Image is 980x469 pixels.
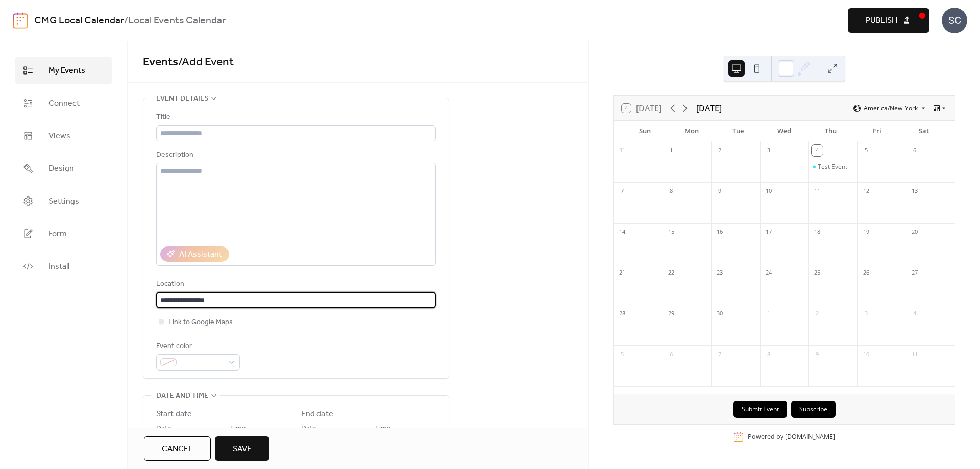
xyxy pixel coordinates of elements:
[301,408,333,421] div: End date
[785,432,835,441] a: [DOMAIN_NAME]
[15,89,112,117] a: Connect
[215,436,269,461] button: Save
[909,227,920,238] div: 20
[156,390,208,402] span: Date and time
[763,145,774,156] div: 3
[34,11,124,31] a: CMG Local Calendar
[156,340,238,353] div: Event color
[162,443,193,455] span: Cancel
[733,401,787,418] button: Submit Event
[714,227,725,238] div: 16
[156,408,192,421] div: Start date
[128,11,226,31] b: Local Events Calendar
[861,186,872,197] div: 12
[666,267,677,279] div: 22
[861,145,872,156] div: 5
[48,195,79,208] span: Settings
[156,93,208,105] span: Event details
[763,308,774,319] div: 1
[666,308,677,319] div: 29
[900,121,947,141] div: Sat
[617,186,628,197] div: 7
[861,227,872,238] div: 19
[714,186,725,197] div: 9
[909,267,920,279] div: 27
[156,149,434,161] div: Description
[812,186,823,197] div: 11
[748,432,835,441] div: Powered by
[178,51,234,73] span: / Add Event
[622,121,668,141] div: Sun
[124,11,128,31] b: /
[714,349,725,360] div: 7
[812,308,823,319] div: 2
[808,163,857,171] div: Test Event
[143,51,178,73] a: Events
[861,308,872,319] div: 3
[48,163,74,175] span: Design
[301,423,316,435] span: Date
[715,121,761,141] div: Tue
[818,163,847,171] div: Test Event
[854,121,900,141] div: Fri
[668,121,715,141] div: Mon
[617,349,628,360] div: 5
[763,349,774,360] div: 8
[168,316,233,329] span: Link to Google Maps
[942,8,967,33] div: SC
[791,401,836,418] button: Subscribe
[48,97,80,110] span: Connect
[15,187,112,215] a: Settings
[714,267,725,279] div: 23
[763,267,774,279] div: 24
[763,227,774,238] div: 17
[15,57,112,84] a: My Events
[15,122,112,150] a: Views
[763,186,774,197] div: 10
[864,105,918,111] span: America/New_York
[617,227,628,238] div: 14
[617,308,628,319] div: 28
[866,15,897,27] span: Publish
[812,145,823,156] div: 4
[861,349,872,360] div: 10
[375,423,391,435] span: Time
[761,121,807,141] div: Wed
[666,186,677,197] div: 8
[156,111,434,124] div: Title
[230,423,246,435] span: Time
[13,12,28,29] img: logo
[666,349,677,360] div: 6
[696,102,722,114] div: [DATE]
[156,278,434,290] div: Location
[15,253,112,280] a: Install
[617,267,628,279] div: 21
[909,308,920,319] div: 4
[714,145,725,156] div: 2
[48,261,69,273] span: Install
[666,227,677,238] div: 15
[807,121,854,141] div: Thu
[48,130,70,142] span: Views
[861,267,872,279] div: 26
[617,145,628,156] div: 31
[909,145,920,156] div: 6
[909,349,920,360] div: 11
[233,443,252,455] span: Save
[15,155,112,182] a: Design
[48,65,85,77] span: My Events
[156,423,171,435] span: Date
[666,145,677,156] div: 1
[812,267,823,279] div: 25
[48,228,67,240] span: Form
[144,436,211,461] button: Cancel
[812,227,823,238] div: 18
[812,349,823,360] div: 9
[848,8,929,33] button: Publish
[714,308,725,319] div: 30
[909,186,920,197] div: 13
[15,220,112,248] a: Form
